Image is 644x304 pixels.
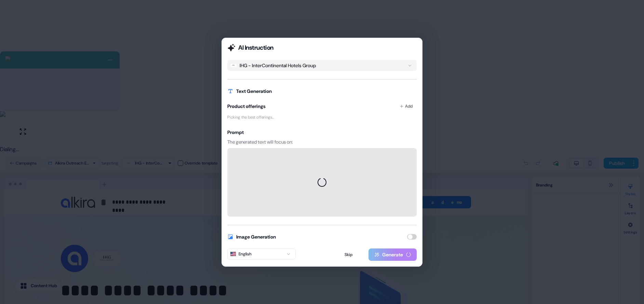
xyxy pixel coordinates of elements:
[240,62,316,69] div: IHG - InterContinental Hotels Group
[227,138,417,145] p: The generated text will focus on:
[236,233,276,240] h2: Image Generation
[395,100,417,112] button: Add
[227,114,274,121] span: Picking the best offerings...
[238,44,273,52] h2: AI Instruction
[230,251,252,257] div: English
[236,88,272,95] h2: Text Generation
[230,252,236,256] img: The English flag
[227,129,417,136] h3: Prompt
[227,103,266,110] h2: Product offerings
[330,248,367,261] button: Skip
